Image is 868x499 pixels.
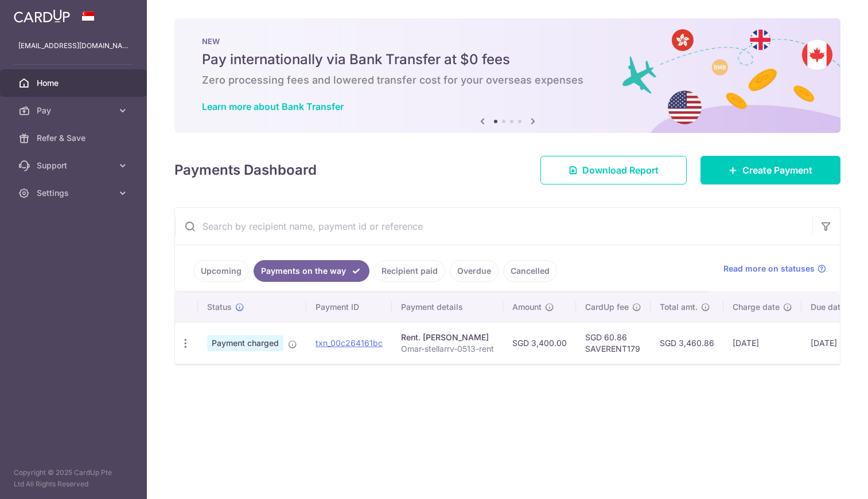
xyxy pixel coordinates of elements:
span: Download Report [582,163,659,177]
a: Create Payment [700,156,840,184]
span: Create Payment [742,163,812,177]
a: txn_00c264161bc [316,338,383,348]
th: Payment details [392,292,503,322]
p: [EMAIL_ADDRESS][DOMAIN_NAME] [18,40,129,52]
span: Due date [811,301,845,313]
a: Download Report [540,156,687,184]
span: Status [207,301,232,313]
span: CardUp fee [585,301,629,313]
span: Settings [37,187,112,199]
input: Search by recipient name, payment id or reference [175,208,812,245]
h4: Payments Dashboard [174,160,317,180]
span: Read more on statuses [723,263,815,274]
img: Bank transfer banner [174,18,840,133]
span: Total amt. [660,301,698,313]
h6: Zero processing fees and lowered transfer cost for your overseas expenses [202,73,813,87]
iframe: Opens a widget where you can find more information [795,465,857,493]
span: Home [37,77,112,89]
h5: Pay internationally via Bank Transfer at $0 fees [202,50,813,69]
a: Recipient paid [374,260,445,282]
a: Overdue [450,260,499,282]
td: [DATE] [723,322,801,364]
img: CardUp [14,9,70,23]
a: Payments on the way [254,260,369,282]
span: Charge date [733,301,780,313]
td: SGD 3,400.00 [503,322,576,364]
a: Upcoming [193,260,249,282]
span: Refer & Save [37,132,112,144]
td: SGD 60.86 SAVERENT179 [576,322,651,364]
td: SGD 3,460.86 [651,322,723,364]
a: Read more on statuses [723,263,826,274]
a: Learn more about Bank Transfer [202,101,344,112]
p: NEW [202,37,813,46]
p: Omar-stellarrv-0513-rent [401,343,494,355]
span: Payment charged [207,335,283,351]
a: Cancelled [503,260,557,282]
td: [DATE] [801,322,867,364]
div: Rent. [PERSON_NAME] [401,332,494,343]
span: Amount [512,301,542,313]
span: Pay [37,105,112,116]
th: Payment ID [306,292,392,322]
span: Support [37,160,112,171]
